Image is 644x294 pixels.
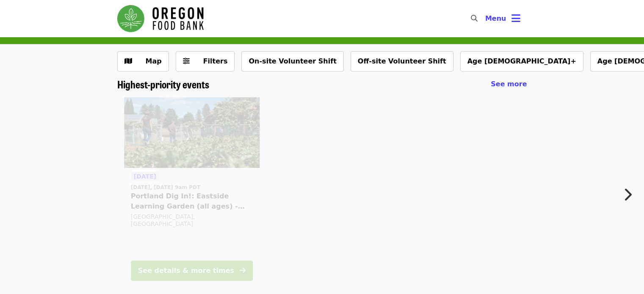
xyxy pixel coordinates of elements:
[491,79,527,89] a: See more
[134,173,156,180] span: [DATE]
[351,51,453,71] button: Off-site Volunteer Shift
[117,77,209,91] span: Highest-priority events
[483,8,489,29] input: Search
[460,51,583,71] button: Age [DEMOGRAPHIC_DATA]+
[471,14,478,22] i: search icon
[131,213,253,228] div: [GEOGRAPHIC_DATA], [GEOGRAPHIC_DATA]
[131,191,253,212] span: Portland Dig In!: Eastside Learning Garden (all ages) - Aug/Sept/Oct
[146,57,162,65] span: Map
[485,14,506,22] span: Menu
[183,57,190,65] i: sliders-h icon
[117,78,209,91] a: Highest-priority events
[478,8,527,29] button: Toggle account menu
[241,51,343,71] button: On-site Volunteer Shift
[124,57,132,65] i: map icon
[491,80,527,88] span: See more
[616,183,644,206] button: Next item
[124,97,260,168] img: Portland Dig In!: Eastside Learning Garden (all ages) - Aug/Sept/Oct organized by Oregon Food Bank
[176,51,235,71] button: Filters (0 selected)
[124,97,260,288] a: See details for "Portland Dig In!: Eastside Learning Garden (all ages) - Aug/Sept/Oct"
[138,266,234,276] div: See details & more times
[623,187,632,203] i: chevron-right icon
[203,57,228,65] span: Filters
[131,184,200,191] time: [DATE], [DATE] 9am PDT
[117,5,204,32] img: Oregon Food Bank - Home
[131,261,253,281] button: See details & more times
[511,12,520,25] i: bars icon
[111,78,534,91] div: Highest-priority events
[240,267,246,275] i: arrow-right icon
[117,51,169,71] button: Show map view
